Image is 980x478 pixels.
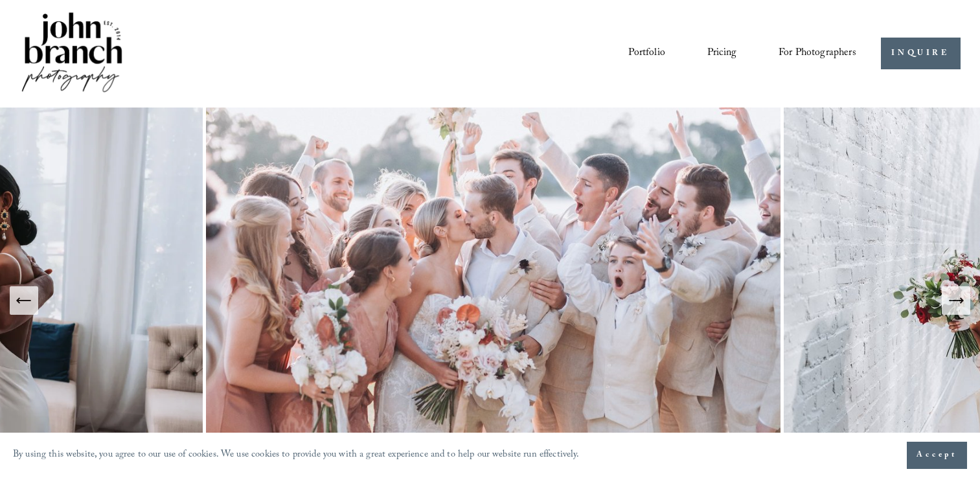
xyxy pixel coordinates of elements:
[779,43,856,63] span: For Photographers
[881,38,961,69] a: INQUIRE
[628,42,665,64] a: Portfolio
[917,449,957,462] span: Accept
[779,42,856,64] a: folder dropdown
[13,446,580,465] p: By using this website, you agree to our use of cookies. We use cookies to provide you with a grea...
[707,42,736,64] a: Pricing
[942,286,970,315] button: Next Slide
[10,286,38,315] button: Previous Slide
[19,10,124,97] img: John Branch IV Photography
[907,442,967,469] button: Accept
